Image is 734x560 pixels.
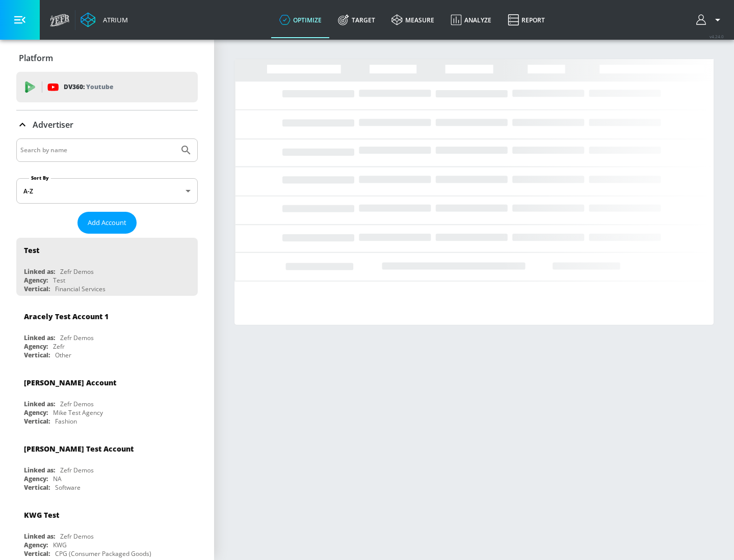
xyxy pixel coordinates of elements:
div: Platform [16,44,198,72]
div: KWG Test [24,510,59,520]
input: Search by name [20,144,175,157]
div: Linked as: [24,466,55,474]
a: Atrium [81,12,128,27]
a: Target [330,2,383,38]
div: NA [53,474,62,483]
div: Agency: [24,474,48,483]
div: [PERSON_NAME] AccountLinked as:Zefr DemosAgency:Mike Test AgencyVertical:Fashion [16,370,198,428]
div: Zefr Demos [60,267,94,276]
div: Agency: [24,541,48,549]
p: Advertiser [33,119,73,130]
div: Linked as: [24,333,55,342]
a: optimize [271,2,330,38]
div: [PERSON_NAME] Test Account [24,444,134,454]
div: TestLinked as:Zefr DemosAgency:TestVertical:Financial Services [16,238,198,296]
div: [PERSON_NAME] Account [24,378,116,387]
div: Vertical: [24,285,50,293]
div: Vertical: [24,549,50,558]
div: Test [53,276,65,285]
a: Report [500,2,553,38]
div: Fashion [55,417,77,426]
div: [PERSON_NAME] Test AccountLinked as:Zefr DemosAgency:NAVertical:Software [16,436,198,494]
div: Financial Services [55,285,106,293]
p: Platform [19,52,53,64]
div: Mike Test Agency [53,408,103,417]
div: DV360: Youtube [16,72,198,102]
div: Vertical: [24,417,50,426]
p: Youtube [86,81,113,92]
span: Add Account [88,217,126,229]
div: Linked as: [24,400,55,408]
div: Zefr Demos [60,400,94,408]
div: Agency: [24,276,48,285]
div: Zefr [53,342,65,351]
p: DV360: [64,81,113,93]
a: measure [383,2,442,38]
div: Agency: [24,408,48,417]
div: Linked as: [24,532,55,541]
div: Linked as: [24,267,55,276]
label: Sort By [29,175,51,181]
div: Vertical: [24,483,50,492]
div: Aracely Test Account 1 [24,312,109,321]
div: Software [55,483,81,492]
div: Aracely Test Account 1Linked as:Zefr DemosAgency:ZefrVertical:Other [16,304,198,362]
div: Atrium [99,15,128,24]
div: Other [55,351,71,359]
div: Agency: [24,342,48,351]
a: Analyze [442,2,500,38]
div: Zefr Demos [60,532,94,541]
div: KWG [53,541,67,549]
div: Vertical: [24,351,50,359]
button: Add Account [77,212,137,234]
div: Advertiser [16,110,198,139]
div: A-Z [16,178,198,204]
span: v 4.24.0 [710,34,724,39]
div: Zefr Demos [60,333,94,342]
div: Zefr Demos [60,466,94,474]
div: Test [24,245,39,255]
div: CPG (Consumer Packaged Goods) [55,549,151,558]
